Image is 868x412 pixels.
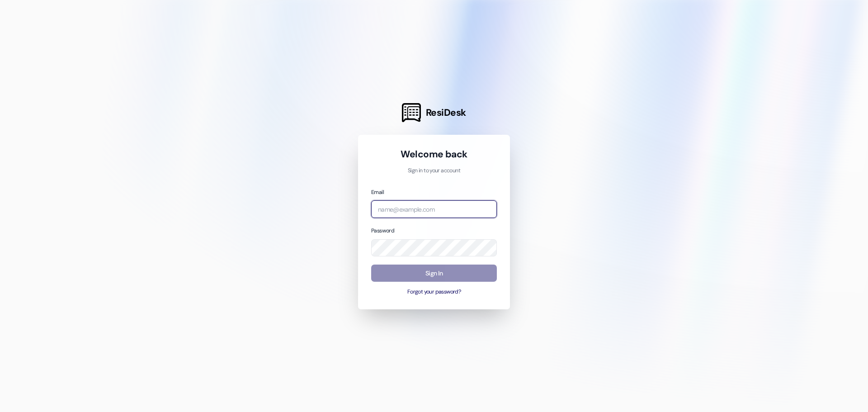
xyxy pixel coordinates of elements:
button: Sign In [371,265,497,282]
label: Email [371,189,384,196]
span: ResiDesk [426,106,466,119]
button: Forgot your password? [371,288,497,296]
label: Password [371,227,394,234]
img: ResiDesk Logo [402,103,421,122]
p: Sign in to your account [371,167,497,175]
h1: Welcome back [371,148,497,161]
input: name@example.com [371,200,497,218]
